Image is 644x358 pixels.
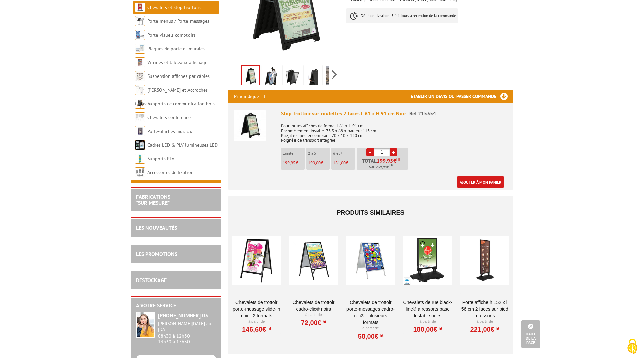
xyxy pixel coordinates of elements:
p: À partir de [346,326,395,331]
p: 2 à 5 [308,151,330,156]
img: Cookies (fenêtre modale) [624,338,641,355]
sup: HT [321,319,326,324]
div: 08h30 à 12h30 13h30 à 17h30 [158,321,216,344]
a: 221,00€HT [470,327,499,331]
p: 6 et + [333,151,355,156]
div: Stop Trottoir sur roulettes 2 faces L 61 x H 91 cm Noir - [281,110,507,117]
a: Plaques de porte et murales [147,46,205,52]
p: Pour toutes affiches de format L 61 x H 91 cm Encombrement installé: 73.5 x 68 x hauteur 113 cm P... [281,119,507,143]
img: stop_trottoir_roulettes_etanche_2_faces_noir_215354_1bis.jpg [242,66,259,87]
a: Cadres LED & PLV lumineuses LED [147,142,218,148]
a: Chevalets et stop trottoirs [147,4,201,10]
sup: HT [437,326,442,331]
a: LES PROMOTIONS [136,251,177,257]
h3: Etablir un devis ou passer commande [411,90,513,103]
a: - [366,148,374,156]
sup: HT [494,326,499,331]
img: Porte-menus / Porte-messages [135,16,145,26]
span: Produits similaires [337,209,404,216]
img: Chevalets conférence [135,112,145,122]
img: Chevalets et stop trottoirs [135,2,145,12]
p: Délai de livraison: 3 à 4 jours à réception de la commande [346,8,458,23]
sup: HT [266,326,271,331]
a: Ajouter à mon panier [457,176,504,188]
img: Porte-affiches muraux [135,126,145,136]
img: Stop Trottoir sur roulettes 2 faces L 61 x H 91 cm Noir [234,110,266,141]
p: L'unité [283,151,305,156]
img: Suspension affiches par câbles [135,71,145,81]
span: 199,95 [283,160,296,166]
p: À partir de [232,319,281,324]
a: Accessoires de fixation [147,169,194,175]
img: Vitrines et tableaux affichage [135,57,145,67]
strong: [PHONE_NUMBER] 03 [158,312,208,319]
span: 181,00 [333,160,346,166]
p: À partir de [460,319,509,324]
div: [PERSON_NAME][DATE] au [DATE] [158,321,216,333]
a: Porte Affiche H 152 x L 56 cm 2 faces sur pied à ressorts [460,299,509,319]
a: Chevalets de rue Black-Line® à ressorts base lestable Noirs [403,299,452,319]
a: + [390,148,397,156]
p: € [283,161,305,165]
a: Haut de la page [521,320,540,348]
a: LES NOUVEAUTÉS [136,224,177,231]
a: DESTOCKAGE [136,277,167,284]
img: widget-service.jpg [136,312,155,338]
h2: A votre service [136,303,216,309]
a: 58,00€HT [358,334,383,338]
sup: HT [378,333,383,338]
a: Vitrines et tableaux affichage [147,59,207,65]
a: Porte-menus / Porte-messages [147,18,209,24]
a: 72,00€HT [301,321,326,325]
span: Next [331,69,338,80]
img: stop_trottoir_roulettes_etanche_2_faces_noir_215354_2.jpg [284,66,300,87]
sup: HT [396,157,401,162]
p: Prix indiqué HT [234,90,266,103]
span: € [393,158,396,163]
img: stop_trottoir_roulettes_etanche_2_faces_noir_215354_4.jpg [305,66,321,87]
img: Supports PLV [135,154,145,164]
p: € [333,161,355,165]
span: 239,94 [376,164,387,170]
a: FABRICATIONS"Sur Mesure" [136,193,170,206]
img: Cadres LED & PLV lumineuses LED [135,140,145,150]
span: 190,00 [308,160,321,166]
p: € [308,161,330,165]
a: Chevalets conférence [147,114,191,120]
span: Soit € [369,164,394,170]
a: 146,60€HT [242,327,271,331]
a: Chevalets de trottoir Cadro-Clic® Noirs [289,299,338,312]
a: Chevalets de trottoir porte-message Slide-in Noir - 2 formats [232,299,281,319]
button: Cookies (fenêtre modale) [621,335,644,358]
a: Supports PLV [147,156,174,162]
span: Réf.215354 [409,110,436,117]
a: 180,00€HT [413,327,442,331]
img: Accessoires de fixation [135,167,145,177]
img: stop_trottoir_roulettes_etanche_2_faces_noir_215354_0bis1.jpg [326,66,342,87]
a: Supports de communication bois [147,101,215,107]
a: Porte-visuels comptoirs [147,32,196,38]
a: Chevalets de trottoir porte-messages Cadro-Clic® - Plusieurs formats [346,299,395,326]
span: 199,95 [377,158,393,163]
img: Porte-visuels comptoirs [135,30,145,40]
a: [PERSON_NAME] et Accroches tableaux [135,87,208,107]
p: À partir de [289,312,338,318]
img: Plaques de porte et murales [135,44,145,54]
sup: TTC [389,163,394,167]
a: Porte-affiches muraux [147,128,192,134]
img: Cimaises et Accroches tableaux [135,85,145,95]
img: stop_trottoir_roulettes_etanche_2_faces_noir_215354_3bis.jpg [263,66,279,87]
p: À partir de [403,319,452,324]
a: Suspension affiches par câbles [147,73,210,79]
p: Total [358,158,408,170]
